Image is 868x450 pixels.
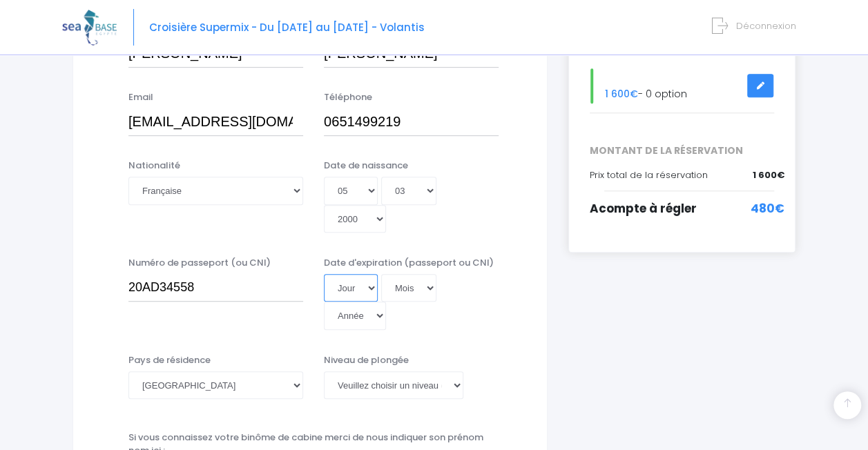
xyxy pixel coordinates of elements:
[324,256,494,270] label: Date d'expiration (passeport ou CNI)
[128,353,211,367] label: Pays de résidence
[590,168,708,182] span: Prix total de la réservation
[324,159,408,173] label: Date de naissance
[751,200,784,218] span: 480€
[128,256,271,270] label: Numéro de passeport (ou CNI)
[605,87,638,101] span: 1 600€
[149,20,425,35] span: Croisière Supermix - Du [DATE] au [DATE] - Volantis
[579,68,784,104] div: - 0 option
[128,90,153,104] label: Email
[753,168,784,182] span: 1 600€
[324,90,372,104] label: Téléphone
[736,19,796,32] span: Déconnexion
[579,144,784,158] span: MONTANT DE LA RÉSERVATION
[324,353,409,367] label: Niveau de plongée
[128,159,180,173] label: Nationalité
[590,200,697,217] span: Acompte à régler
